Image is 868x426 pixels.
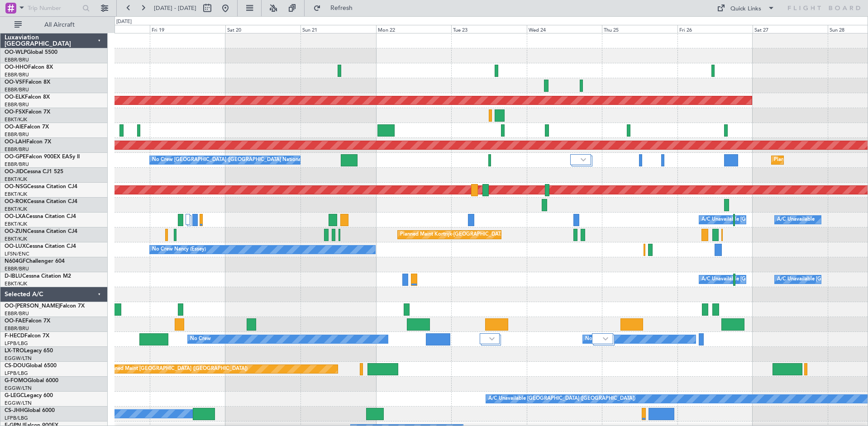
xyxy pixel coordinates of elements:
button: Refresh [309,1,363,15]
a: LFPB/LBG [5,370,28,377]
span: G-LEGC [5,393,24,398]
a: EBBR/BRU [5,310,29,317]
a: G-LEGCLegacy 600 [5,393,53,398]
span: OO-VSF [5,80,25,85]
a: LX-TROLegacy 650 [5,348,53,354]
div: [DATE] [116,18,132,26]
a: LFSN/ENC [5,251,29,257]
a: EBKT/KJK [5,116,27,123]
a: OO-GPEFalcon 900EX EASy II [5,154,80,160]
img: arrow-gray.svg [603,337,608,341]
span: OO-[PERSON_NAME] [5,303,60,309]
a: EGGW/LTN [5,355,32,362]
a: LFPB/LBG [5,415,28,421]
div: No Crew [585,332,606,346]
img: arrow-gray.svg [581,158,586,161]
span: CS-JHH [5,408,24,413]
span: OO-ROK [5,199,27,204]
a: F-HECDFalcon 7X [5,333,49,339]
a: EGGW/LTN [5,385,32,392]
span: OO-NSG [5,184,27,189]
span: [DATE] - [DATE] [154,4,196,12]
a: EBBR/BRU [5,71,29,78]
span: OO-JID [5,169,24,175]
div: Sun 21 [300,25,376,33]
a: OO-JIDCessna CJ1 525 [5,169,63,175]
a: EBKT/KJK [5,236,27,242]
a: EBBR/BRU [5,265,29,272]
span: OO-FSX [5,109,25,115]
span: OO-ZUN [5,229,27,234]
a: EBKT/KJK [5,280,27,287]
a: OO-AIEFalcon 7X [5,124,49,130]
div: A/C Unavailable [GEOGRAPHIC_DATA] ([GEOGRAPHIC_DATA]) [488,392,635,406]
span: OO-AIE [5,124,24,130]
div: Fri 26 [677,25,753,33]
a: EBBR/BRU [5,161,29,168]
a: G-FOMOGlobal 6000 [5,378,58,383]
div: No Crew [GEOGRAPHIC_DATA] ([GEOGRAPHIC_DATA] National) [152,153,304,167]
div: Thu 25 [602,25,677,33]
span: OO-FAE [5,318,25,324]
div: Mon 22 [376,25,451,33]
span: F-HECD [5,333,24,339]
div: Planned Maint [GEOGRAPHIC_DATA] ([GEOGRAPHIC_DATA]) [105,362,248,376]
a: OO-[PERSON_NAME]Falcon 7X [5,303,85,309]
span: OO-LAH [5,139,26,145]
div: Quick Links [730,5,761,14]
a: OO-NSGCessna Citation CJ4 [5,184,77,189]
div: Fri 19 [150,25,225,33]
a: OO-FAEFalcon 7X [5,318,50,324]
span: Refresh [323,5,361,11]
span: OO-ELK [5,95,25,100]
a: EBBR/BRU [5,131,29,138]
a: EBKT/KJK [5,206,27,213]
span: LX-TRO [5,348,24,354]
a: EBBR/BRU [5,57,29,63]
a: EBBR/BRU [5,325,29,332]
span: OO-WLP [5,50,27,55]
span: N604GF [5,259,26,264]
div: Sat 20 [225,25,300,33]
a: OO-VSFFalcon 8X [5,80,50,85]
a: OO-LXACessna Citation CJ4 [5,214,76,219]
a: OO-LUXCessna Citation CJ4 [5,244,76,249]
div: No Crew [190,332,211,346]
div: Planned Maint Kortrijk-[GEOGRAPHIC_DATA] [400,228,506,241]
a: EGGW/LTN [5,400,32,407]
a: N604GFChallenger 604 [5,259,65,264]
div: Wed 24 [527,25,602,33]
a: OO-ELKFalcon 8X [5,95,50,100]
div: Sat 27 [753,25,828,33]
a: EBKT/KJK [5,191,27,198]
a: OO-FSXFalcon 7X [5,109,50,115]
a: EBKT/KJK [5,221,27,227]
a: OO-WLPGlobal 5500 [5,50,57,55]
a: LFPB/LBG [5,340,28,347]
span: D-IBLU [5,274,22,279]
a: OO-HHOFalcon 8X [5,65,53,70]
a: EBBR/BRU [5,101,29,108]
span: OO-LXA [5,214,26,219]
a: OO-LAHFalcon 7X [5,139,51,145]
span: G-FOMO [5,378,28,383]
button: All Aircraft [10,18,98,32]
span: OO-LUX [5,244,26,249]
div: No Crew Nancy (Essey) [152,243,206,256]
a: CS-JHHGlobal 6000 [5,408,55,413]
span: OO-GPE [5,154,26,160]
img: arrow-gray.svg [489,337,495,341]
button: Quick Links [712,1,779,15]
a: EBBR/BRU [5,146,29,153]
a: CS-DOUGlobal 6500 [5,363,57,369]
a: EBKT/KJK [5,176,27,183]
a: D-IBLUCessna Citation M2 [5,274,71,279]
span: CS-DOU [5,363,26,369]
a: OO-ROKCessna Citation CJ4 [5,199,77,204]
div: Tue 23 [451,25,526,33]
a: OO-ZUNCessna Citation CJ4 [5,229,77,234]
a: EBBR/BRU [5,86,29,93]
input: Trip Number [28,1,80,15]
span: OO-HHO [5,65,28,70]
div: A/C Unavailable [777,213,815,227]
